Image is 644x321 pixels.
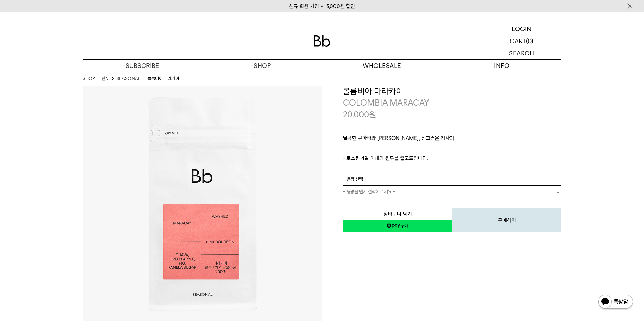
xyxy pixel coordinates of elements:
p: COLOMBIA MARACAY [343,97,561,109]
p: 20,000 [343,109,376,121]
p: INFO [442,60,561,72]
p: - 로스팅 4일 이내의 원두를 출고드립니다. [343,154,561,162]
button: 장바구니 담기 [343,208,452,220]
p: CART [510,35,526,47]
p: LOGIN [512,23,532,35]
a: SEASONAL [116,75,141,82]
h3: 콜롬비아 마라카이 [343,86,561,97]
a: 신규 회원 가입 시 3,000원 할인 [289,3,355,9]
a: LOGIN [482,23,561,35]
span: = 용량을 먼저 선택해 주세요 = [343,186,396,198]
span: 원 [369,109,376,119]
a: 원두 [102,75,109,82]
a: CART (0) [482,35,561,47]
p: SEARCH [509,47,534,59]
img: 카카오톡 채널 1:1 채팅 버튼 [598,294,634,311]
a: SHOP [202,60,322,72]
p: 달콤한 구아바와 [PERSON_NAME], 싱그러운 청사과 [343,134,561,146]
a: SHOP [83,75,95,82]
a: 새창 [343,220,452,232]
a: SUBSCRIBE [83,60,202,72]
p: ㅤ [343,146,561,154]
span: = 용량 선택 = [343,173,367,185]
p: (0) [526,35,533,47]
li: 콜롬비아 마라카이 [147,75,179,82]
img: 로고 [314,35,330,47]
p: WHOLESALE [322,60,442,72]
button: 구매하기 [452,208,561,232]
